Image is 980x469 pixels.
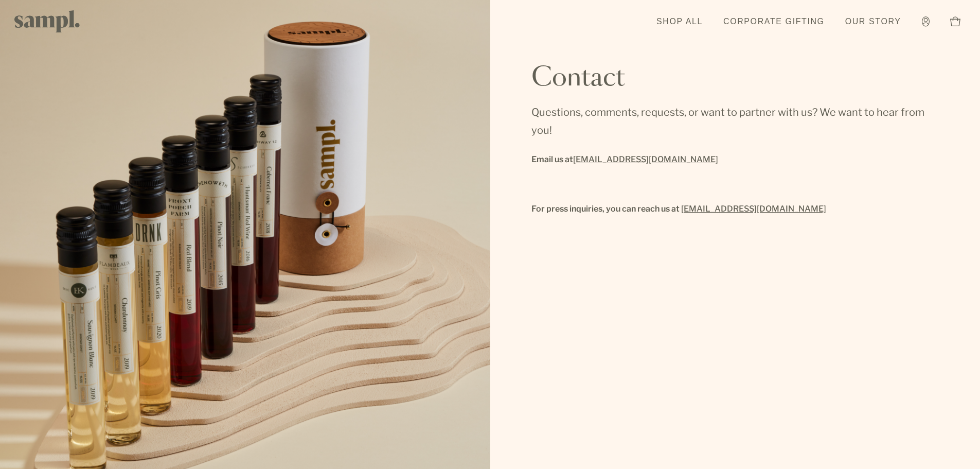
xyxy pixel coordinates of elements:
[840,10,906,33] a: Our Story
[651,10,708,33] a: Shop All
[681,202,826,216] a: [EMAIL_ADDRESS][DOMAIN_NAME]
[531,66,625,91] h1: Contact
[718,10,830,33] a: Corporate Gifting
[14,10,80,32] img: Sampl logo
[531,154,718,164] strong: Email us at
[573,152,718,167] a: [EMAIL_ADDRESS][DOMAIN_NAME]
[531,103,939,140] p: Questions, comments, requests, or want to partner with us? We want to hear from you!
[531,204,680,214] strong: For press inquiries, you can reach us at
